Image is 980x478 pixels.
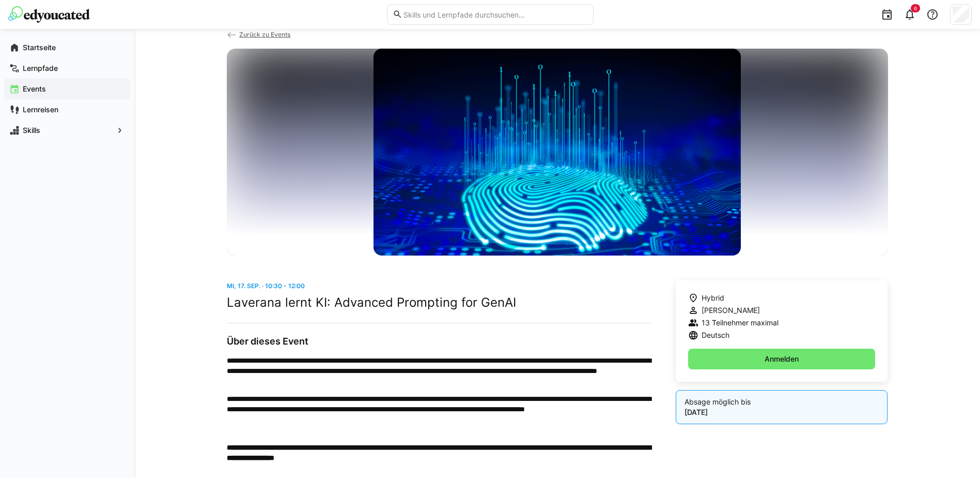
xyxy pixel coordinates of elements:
[702,293,724,303] span: Hybrid
[227,282,305,290] span: Mi, 17. Sep. · 10:30 - 12:00
[227,31,291,38] a: Zurück zu Events
[685,407,879,417] p: [DATE]
[227,336,651,347] h3: Über dieses Event
[402,10,587,19] input: Skills und Lernpfade durchsuchen…
[763,354,800,364] span: Anmelden
[688,349,876,369] button: Anmelden
[702,318,779,328] span: 13 Teilnehmer maximal
[702,330,729,340] span: Deutsch
[685,397,879,407] p: Absage möglich bis
[239,31,290,38] span: Zurück zu Events
[914,5,917,11] span: 6
[227,295,651,310] h2: Laverana lernt KI: Advanced Prompting for GenAI
[702,305,760,316] span: [PERSON_NAME]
